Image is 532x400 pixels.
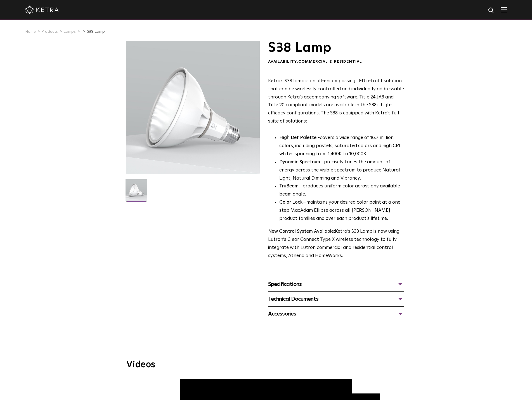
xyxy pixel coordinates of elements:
[41,30,58,34] a: Products
[268,228,404,260] p: Ketra’s S38 Lamp is now using Lutron’s Clear Connect Type X wireless technology to fully integrat...
[126,360,406,369] h3: Videos
[268,59,404,65] div: Availability:
[268,77,404,126] p: Ketra’s S38 lamp is an all-encompassing LED retrofit solution that can be wirelessly controlled a...
[488,7,495,14] img: search icon
[268,41,404,55] h1: S38 Lamp
[279,182,404,199] li: —produces uniform color across any available beam angle.
[279,160,320,164] strong: Dynamic Spectrum
[501,7,507,12] img: Hamburger%20Nav.svg
[279,134,404,158] p: covers a wide range of 16.7 million colors, including pastels, saturated colors and high CRI whit...
[25,30,36,34] a: Home
[268,280,404,289] div: Specifications
[25,6,59,14] img: ketra-logo-2019-white
[63,30,76,34] a: Lamps
[279,158,404,183] li: —precisely tunes the amount of energy across the visible spectrum to produce Natural Light, Natur...
[279,199,404,223] li: —maintains your desired color point at a one step MacAdam Ellipse across all [PERSON_NAME] produc...
[268,229,335,234] strong: New Control System Available:
[268,295,404,303] div: Technical Documents
[298,60,362,63] span: Commercial & Residential
[279,135,320,140] strong: High Def Palette -
[279,184,299,189] strong: TruBeam
[87,30,105,34] a: S38 Lamp
[268,309,404,318] div: Accessories
[126,179,147,205] img: S38-Lamp-Edison-2021-Web-Square
[279,200,302,205] strong: Color Lock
